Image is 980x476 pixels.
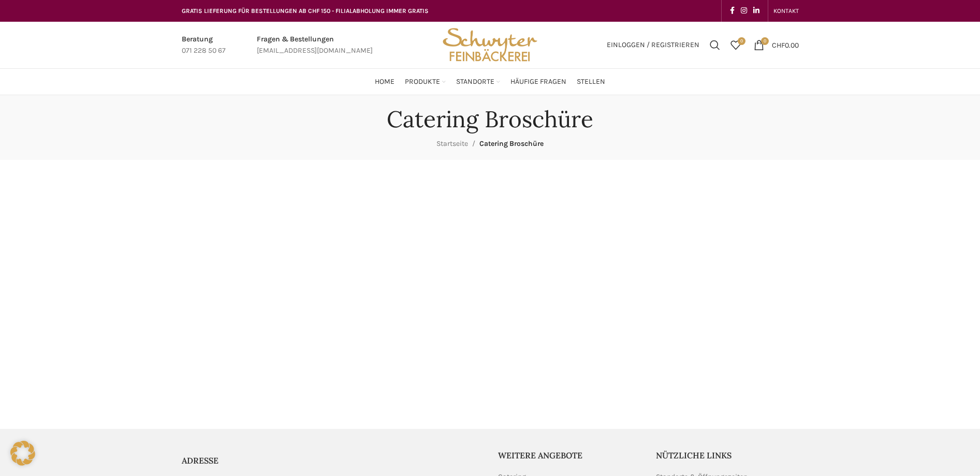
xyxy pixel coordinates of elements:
a: Site logo [439,40,540,49]
a: Produkte [405,71,446,92]
span: Produkte [405,77,440,87]
div: Secondary navigation [768,1,804,21]
a: Startseite [436,139,468,148]
span: 0 [738,37,745,45]
span: KONTAKT [773,7,799,14]
a: Standorte [456,71,500,92]
span: 0 [761,37,769,45]
span: GRATIS LIEFERUNG FÜR BESTELLUNGEN AB CHF 150 - FILIALABHOLUNG IMMER GRATIS [182,7,429,14]
span: Häufige Fragen [510,77,566,87]
a: KONTAKT [773,1,799,21]
a: Infobox link [257,34,373,57]
h1: Catering Broschüre [387,106,593,133]
h5: Weitere Angebote [498,450,641,461]
a: Instagram social link [738,4,750,18]
a: Suchen [705,35,725,55]
a: Facebook social link [727,4,738,18]
span: Home [375,77,394,87]
a: Einloggen / Registrieren [602,35,705,55]
a: Infobox link [182,34,226,57]
div: Meine Wunschliste [725,35,746,55]
a: Stellen [577,71,605,92]
span: Stellen [577,77,605,87]
a: 0 [725,35,746,55]
span: CHF [772,40,785,49]
h5: Nützliche Links [656,450,799,461]
a: 0 CHF0.00 [749,35,804,55]
bdi: 0.00 [772,40,799,49]
span: ADRESSE [182,455,218,466]
a: Linkedin social link [750,4,763,18]
span: Catering Broschüre [479,139,544,148]
img: Bäckerei Schwyter [439,22,540,68]
a: Home [375,71,394,92]
span: Einloggen / Registrieren [607,41,699,49]
div: Main navigation [177,71,804,92]
a: Häufige Fragen [510,71,566,92]
span: Standorte [456,77,494,87]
